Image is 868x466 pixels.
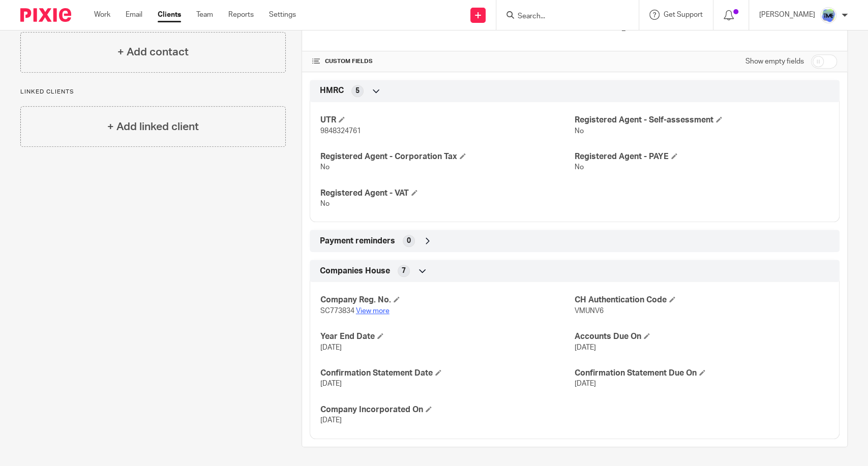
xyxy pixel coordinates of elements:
[745,56,804,67] label: Show empty fields
[820,7,836,23] img: FINAL%20LOGO%20FOR%20TME.png
[575,380,596,387] span: [DATE]
[320,85,344,96] span: HMRC
[320,200,330,207] span: No
[575,128,584,135] span: No
[320,188,575,199] h4: Registered Agent - VAT
[355,86,360,96] span: 5
[320,417,342,424] span: [DATE]
[320,405,575,415] h4: Company Incorporated On
[20,88,286,96] p: Linked clients
[312,57,575,66] h4: CUSTOM FIELDS
[320,331,575,342] h4: Year End Date
[517,12,608,21] input: Search
[228,10,254,20] a: Reports
[575,307,604,315] span: VMUNV6
[320,164,330,171] span: No
[196,10,213,20] a: Team
[320,307,354,315] span: SC773834
[126,10,142,20] a: Email
[320,344,342,351] span: [DATE]
[407,236,411,246] span: 0
[575,115,829,126] h4: Registered Agent - Self-assessment
[664,11,703,18] span: Get Support
[94,10,110,20] a: Work
[320,128,361,135] span: 9848324761
[269,10,296,20] a: Settings
[320,236,395,246] span: Payment reminders
[320,295,575,305] h4: Company Reg. No.
[320,368,575,379] h4: Confirmation Statement Date
[575,344,596,351] span: [DATE]
[320,115,575,126] h4: UTR
[320,266,390,276] span: Companies House
[575,151,829,162] h4: Registered Agent - PAYE
[575,331,829,342] h4: Accounts Due On
[575,368,829,379] h4: Confirmation Statement Due On
[117,44,189,60] h4: + Add contact
[575,295,829,305] h4: CH Authentication Code
[575,164,584,171] span: No
[402,266,406,276] span: 7
[356,307,390,315] a: View more
[759,10,815,20] p: [PERSON_NAME]
[107,119,199,135] h4: + Add linked client
[158,10,181,20] a: Clients
[20,8,71,22] img: Pixie
[320,151,575,162] h4: Registered Agent - Corporation Tax
[320,380,342,387] span: [DATE]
